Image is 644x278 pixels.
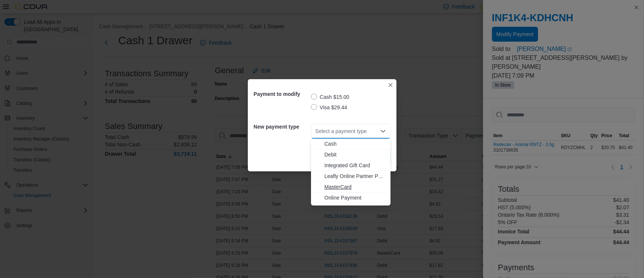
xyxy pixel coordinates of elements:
button: Leafly Online Partner Payment [311,171,391,182]
button: Close list of options [380,128,386,134]
button: Integrated Gift Card [311,160,391,171]
span: Integrated Gift Card [324,162,386,169]
input: Accessible screen reader label [315,127,316,136]
span: Leafly Online Partner Payment [324,172,386,180]
h5: New payment type [254,119,310,134]
span: MasterCard [324,183,386,191]
div: Choose from the following options [311,139,391,203]
button: Online Payment [311,193,391,203]
button: MasterCard [311,182,391,193]
span: Cash [324,140,386,148]
button: Debit [311,149,391,160]
button: Closes this modal window [386,81,395,90]
span: Online Payment [324,194,386,201]
h5: Payment to modify [254,87,310,101]
button: Cash [311,139,391,149]
span: Debit [324,151,386,158]
label: Cash $15.00 [311,93,349,101]
label: Visa $29.44 [311,103,347,112]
